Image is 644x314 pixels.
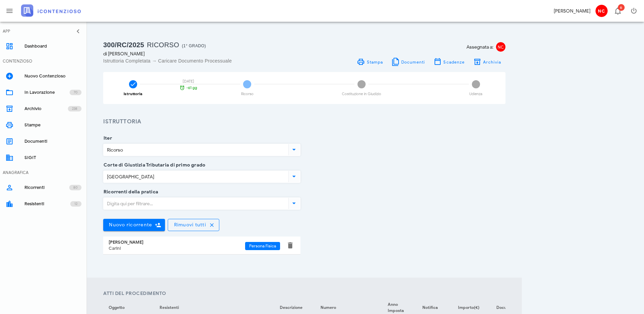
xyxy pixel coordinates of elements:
span: 70 [74,89,77,96]
div: Archivio [24,106,68,111]
button: Archivia [469,57,505,67]
span: 2 [243,80,251,88]
div: Dashboard [24,43,81,49]
div: [PERSON_NAME] [109,240,245,245]
div: Istruttoria [124,92,142,96]
span: Rimuovi tutti [173,222,206,228]
div: di [PERSON_NAME] [103,50,300,57]
div: Udienza [469,92,482,96]
span: Oggetto [109,305,125,310]
span: Numero [320,305,336,310]
div: Istruttoria Completata → Caricare Documento Processuale [103,57,300,64]
span: Nuovo ricorrente [109,222,152,228]
div: Documenti [24,139,81,144]
span: (1° Grado) [182,43,206,48]
input: Iter [104,144,287,156]
span: Resistenti [160,305,179,310]
span: Persona Fisica [249,242,276,250]
button: Rimuovi tutti [168,219,219,231]
div: ANAGRAFICA [3,170,29,176]
button: NC [593,3,609,19]
div: Costituzione in Giudizio [342,92,381,96]
span: Scadenze [443,59,465,65]
div: Ricorrenti [24,185,69,190]
div: Stampe [24,122,81,128]
h4: Atti del Procedimento [103,290,505,297]
span: Anno Imposta [388,302,404,313]
span: NC [496,42,505,52]
button: Distintivo [609,3,626,19]
input: Digita qui per filtrare... [104,198,287,209]
div: CONTENZIOSO [3,58,32,64]
span: Distintivo [618,4,625,11]
span: 4 [472,80,480,88]
label: Ricorrenti della pratica [102,189,158,195]
input: Corte di Giustizia Tributaria di primo grado [104,171,287,182]
span: Notifica [422,305,438,310]
div: Ricorso [241,92,254,96]
button: Elimina [286,241,294,249]
a: Stampa [353,57,387,67]
div: Resistenti [24,201,70,207]
span: Assegnata a: [466,43,493,51]
span: NC [595,5,608,17]
div: SIGIT [24,155,81,160]
img: logo-text-2x.png [21,4,81,17]
button: Documenti [387,57,429,67]
label: Iter [102,135,112,142]
span: 238 [72,105,77,112]
button: Scadenze [429,57,469,67]
div: [PERSON_NAME] [554,7,590,15]
span: 300/RC/2025 [103,41,144,49]
span: -61 gg [186,86,197,90]
span: Archivia [483,59,501,65]
button: Nuovo ricorrente [103,219,165,231]
label: Corte di Giustizia Tributaria di primo grado [102,162,205,169]
span: 3 [357,80,366,88]
span: Ricorso [147,41,179,49]
span: Documenti [401,59,425,65]
div: Carini [109,246,245,251]
span: 12 [74,200,77,207]
h3: Istruttoria [103,118,505,126]
span: Documento [496,305,519,310]
span: 80 [73,184,77,191]
span: Stampa [366,59,383,65]
div: [DATE] [177,80,200,83]
div: In Lavorazione [24,90,70,95]
div: Nuovo Contenzioso [24,73,81,79]
span: Importo(€) [458,305,479,310]
span: Descrizione [280,305,302,310]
